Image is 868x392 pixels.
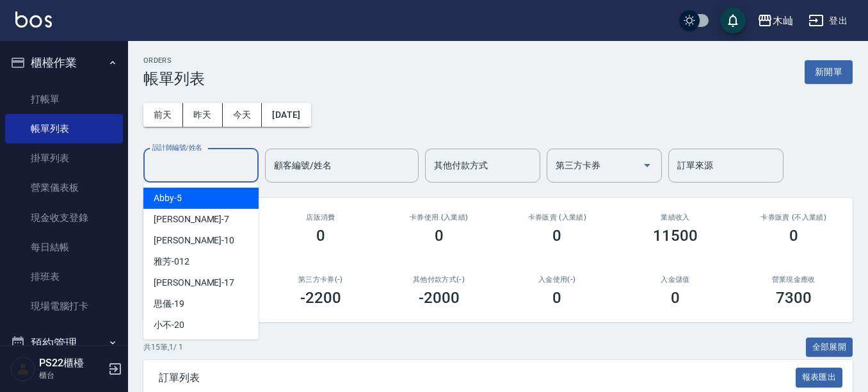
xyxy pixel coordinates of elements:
[632,213,719,222] h2: 業績收入
[154,276,234,290] span: [PERSON_NAME] -17
[300,289,341,307] h3: -2200
[152,143,202,152] label: 設計師編號/姓名
[143,56,205,65] h2: ORDERS
[143,70,205,88] h3: 帳單列表
[805,60,853,84] button: 新開單
[803,9,853,33] button: 登出
[750,213,837,222] h2: 卡券販賣 (不入業績)
[143,103,183,127] button: 前天
[154,297,184,311] span: 思儀 -19
[395,213,483,222] h2: 卡券使用 (入業績)
[773,13,793,29] div: 木屾
[5,85,123,114] a: 打帳單
[277,275,365,284] h2: 第三方卡券(-)
[10,356,36,382] img: Person
[552,289,561,307] h3: 0
[183,103,223,127] button: 昨天
[154,318,184,332] span: 小不 -20
[5,291,123,321] a: 現場電腦打卡
[39,370,104,381] p: 櫃台
[805,65,853,78] a: 新開單
[789,227,798,245] h3: 0
[5,143,123,173] a: 掛單列表
[39,357,104,370] h5: PS22櫃檯
[637,155,657,176] button: Open
[752,8,798,34] button: 木屾
[5,327,123,360] button: 預約管理
[159,372,796,384] span: 訂單列表
[5,262,123,291] a: 排班表
[395,275,483,284] h2: 其他付款方式(-)
[750,275,837,284] h2: 營業現金應收
[143,341,183,353] p: 共 15 筆, 1 / 1
[796,368,843,388] button: 報表匯出
[632,275,719,284] h2: 入金儲值
[223,103,262,127] button: 今天
[5,233,123,262] a: 每日結帳
[552,227,561,245] h3: 0
[720,8,746,33] button: save
[5,203,123,233] a: 現金收支登錄
[796,371,843,383] a: 報表匯出
[671,289,680,307] h3: 0
[513,275,601,284] h2: 入金使用(-)
[5,114,123,143] a: 帳單列表
[154,255,189,268] span: 雅芳 -012
[419,289,460,307] h3: -2000
[435,227,444,245] h3: 0
[513,213,601,222] h2: 卡券販賣 (入業績)
[154,213,229,226] span: [PERSON_NAME] -7
[316,227,325,245] h3: 0
[653,227,698,245] h3: 11500
[776,289,812,307] h3: 7300
[277,213,365,222] h2: 店販消費
[154,234,234,247] span: [PERSON_NAME] -10
[262,103,310,127] button: [DATE]
[5,173,123,202] a: 營業儀表板
[806,338,853,357] button: 全部展開
[5,46,123,79] button: 櫃檯作業
[154,192,182,205] span: Abby -5
[15,12,52,28] img: Logo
